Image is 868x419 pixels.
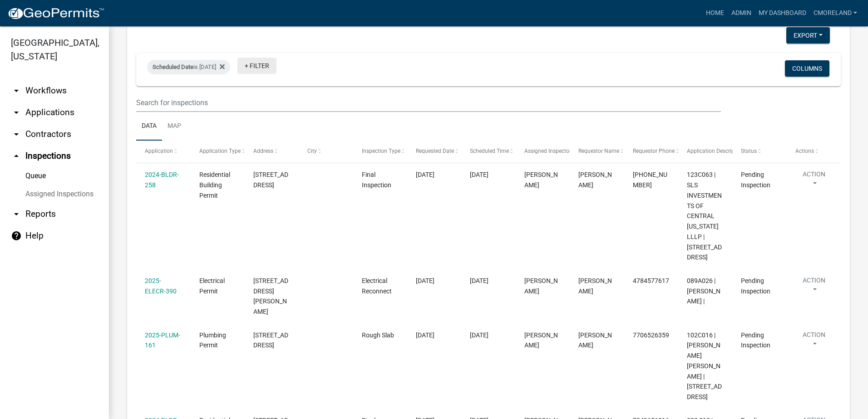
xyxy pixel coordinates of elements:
span: Michele Rivera [524,171,558,189]
a: 2024-BLDR-258 [145,171,179,189]
span: Actions [795,148,814,154]
span: 102C016 | Joshua Charles Carson | 155 Lakeview Dr [687,331,722,401]
span: Rough Slab [362,331,394,339]
button: Columns [785,60,829,77]
span: Final Inspection [362,171,391,189]
a: Home [702,5,728,22]
a: Admin [728,5,755,22]
datatable-header-cell: Application [136,141,190,162]
datatable-header-cell: Application Type [190,141,244,162]
a: Map [162,112,187,141]
a: + Filter [237,58,276,74]
span: 08/12/2025 [416,277,434,284]
span: Inspection Type [362,148,400,154]
a: My Dashboard [755,5,810,22]
span: Assigned Inspector [524,148,571,154]
button: Export [786,27,830,44]
datatable-header-cell: Actions [787,141,841,162]
i: arrow_drop_down [11,107,22,118]
span: Requestor Name [578,148,619,154]
div: is [DATE] [147,60,230,74]
span: Plumbing Permit [199,331,226,349]
datatable-header-cell: Status [732,141,786,162]
span: City [307,148,317,154]
span: Electrical Reconnect [362,277,392,295]
span: 123C063 | SLS INVESTMENTS OF CENTRAL FLORIDA LLLP | 225 HARBOR DR [687,171,722,261]
span: Requested Date [416,148,454,154]
span: Application Type [199,148,241,154]
span: Scheduled Time [470,148,509,154]
span: Pending Inspection [741,277,770,295]
span: 08/12/2025 [416,331,434,339]
span: Benjamin Chad Eldridge [578,331,612,349]
span: 4784577617 [633,277,669,284]
i: arrow_drop_down [11,129,22,140]
span: Pending Inspection [741,171,770,189]
i: help [11,230,22,241]
span: Adam Geiger [578,171,612,189]
datatable-header-cell: Requestor Phone [624,141,678,162]
datatable-header-cell: Scheduled Time [461,141,515,162]
div: [DATE] [470,276,507,286]
span: Status [741,148,757,154]
input: Search for inspections [136,93,721,112]
a: Data [136,112,162,141]
span: 159 A LAKEVIEW DR [253,331,288,349]
datatable-header-cell: Inspection Type [353,141,407,162]
button: Action [795,276,833,298]
span: 7706526359 [633,331,669,339]
datatable-header-cell: Requested Date [407,141,461,162]
span: Requestor Phone [633,148,675,154]
a: cmoreland [810,5,861,22]
button: Action [795,330,833,353]
span: Address [253,148,273,154]
span: Pending Inspection [741,331,770,349]
span: 225 HARBOR DR [253,171,288,189]
span: Cedrick Moreland [524,331,558,349]
datatable-header-cell: Application Description [678,141,732,162]
div: [DATE] [470,330,507,341]
a: 2025-PLUM-161 [145,331,180,349]
span: 08/12/2025 [416,171,434,178]
span: Application [145,148,173,154]
span: Residential Building Permit [199,171,230,199]
datatable-header-cell: Requestor Name [570,141,624,162]
i: arrow_drop_up [11,151,22,161]
span: Scheduled Date [153,63,193,70]
span: Application Description [687,148,744,154]
i: arrow_drop_down [11,209,22,219]
span: Anthony cook [578,277,612,295]
datatable-header-cell: City [299,141,353,162]
a: 2025-ELECR-390 [145,277,177,295]
button: Action [795,170,833,192]
div: [DATE] [470,170,507,180]
i: arrow_drop_down [11,85,22,96]
span: Electrical Permit [199,277,225,295]
span: Cedrick Moreland [524,277,558,295]
span: 089A026 | COOK KENNETH W | [687,277,720,305]
datatable-header-cell: Address [245,141,299,162]
datatable-header-cell: Assigned Inspector [516,141,570,162]
span: 104 OLD COPELAN RD [253,277,288,315]
span: 706-255-2690 [633,171,667,189]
